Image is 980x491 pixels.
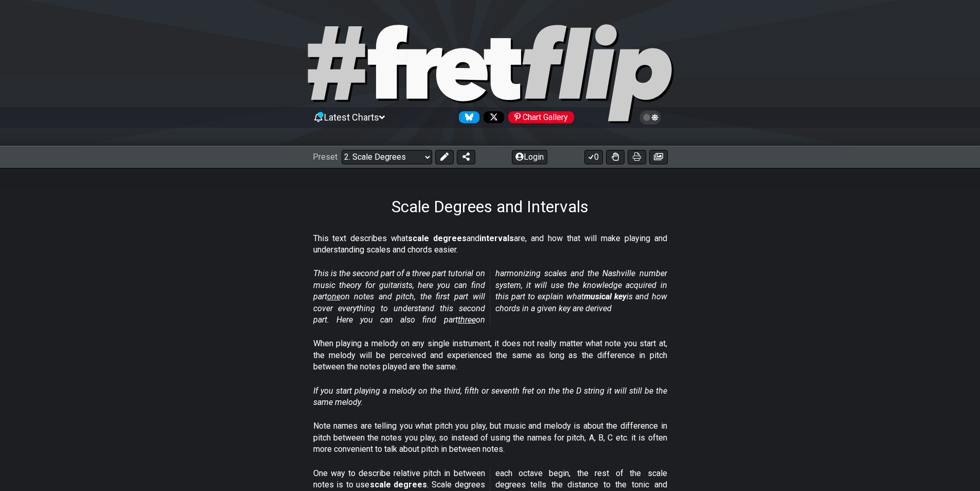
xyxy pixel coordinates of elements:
button: Toggle Dexterity for all fretkits [606,150,625,164]
strong: scale degrees [370,480,427,489]
p: Note names are telling you what pitch you play, but music and melody is about the difference in p... [313,420,667,455]
button: 0 [584,150,603,164]
strong: intervals [479,233,514,243]
span: Latest Charts [324,112,379,123]
button: Print [628,150,646,164]
h1: Scale Degrees and Intervals [391,197,589,216]
button: Create image [649,150,668,164]
span: Preset [313,152,337,162]
a: Follow #fretflip at Bluesky [455,111,479,123]
p: When playing a melody on any single instrument, it does not really matter what note you start at,... [313,338,667,373]
em: This is the second part of a three part tutorial on music theory for guitarists, here you can fin... [313,268,667,325]
button: Edit Preset [435,150,454,164]
button: Share Preset [457,150,475,164]
span: Toggle light / dark theme [645,113,656,122]
button: Login [512,150,547,164]
div: Chart Gallery [508,111,574,123]
a: Follow #fretflip at X [479,111,504,123]
p: This text describes what and are, and how that will make playing and understanding scales and cho... [313,233,667,256]
em: If you start playing a melody on the third, fifth or seventh fret on the the D string it will sti... [313,386,667,407]
a: #fretflip at Pinterest [504,111,574,123]
span: one [327,292,341,301]
select: Preset [342,150,432,164]
strong: musical key [584,292,627,301]
strong: scale degrees [408,233,467,243]
span: three [458,315,476,325]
